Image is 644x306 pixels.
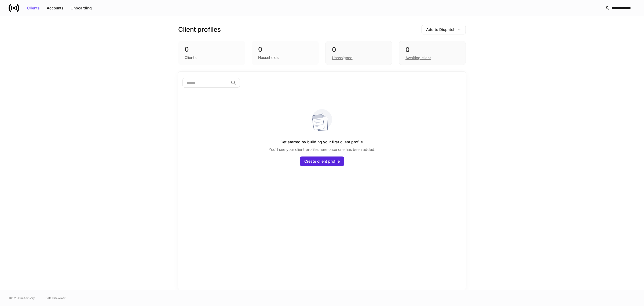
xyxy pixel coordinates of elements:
div: Unassigned [332,55,353,61]
div: Awaiting client [405,55,431,61]
div: 0 [332,45,386,54]
h3: Client profiles [178,25,221,34]
p: You'll see your client profiles here once one has been added. [269,147,375,152]
a: Data Disclaimer [46,296,65,300]
div: Accounts [47,6,64,10]
div: Add to Dispatch [426,28,461,31]
div: Households [258,55,279,60]
button: Clients [24,4,43,12]
span: © 2025 OneAdvisory [9,296,35,300]
div: 0 [258,45,312,54]
button: Accounts [43,4,67,12]
h5: Get started by building your first client profile. [280,137,364,147]
button: Onboarding [67,4,95,12]
div: 0 [405,45,459,54]
div: Clients [27,6,40,10]
div: Onboarding [71,6,92,10]
div: Clients [185,55,196,60]
div: 0 [185,45,239,54]
div: Create client profile [304,159,340,163]
button: Add to Dispatch [422,25,466,34]
div: 0Unassigned [325,41,392,65]
button: Create client profile [300,156,344,166]
div: 0Awaiting client [399,41,466,65]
